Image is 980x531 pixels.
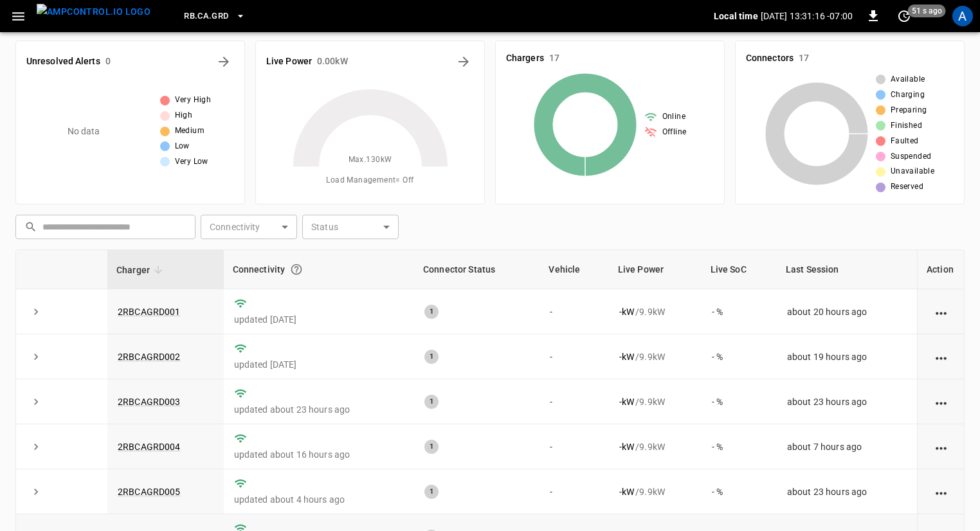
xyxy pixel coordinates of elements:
[266,55,312,69] h6: Live Power
[891,165,934,178] span: Unavailable
[326,174,413,187] span: Load Management = Off
[619,395,634,408] p: - kW
[540,334,608,379] td: -
[746,51,794,66] h6: Connectors
[285,258,308,281] button: Connection between the charger and our software.
[26,347,46,366] button: expand row
[234,493,404,506] p: updated about 4 hours ago
[233,258,405,281] div: Connectivity
[234,403,404,416] p: updated about 23 hours ago
[933,485,949,498] div: action cell options
[662,126,687,139] span: Offline
[540,289,608,334] td: -
[799,51,809,66] h6: 17
[777,424,917,469] td: about 7 hours ago
[619,395,691,408] div: / 9.9 kW
[549,51,559,66] h6: 17
[777,334,917,379] td: about 19 hours ago
[952,6,973,26] div: profile-icon
[68,125,100,138] p: No data
[619,350,691,363] div: / 9.9 kW
[619,350,634,363] p: - kW
[891,135,919,148] span: Faulted
[619,440,691,453] div: / 9.9 kW
[175,125,204,138] span: Medium
[414,250,540,289] th: Connector Status
[424,395,439,409] div: 1
[609,250,702,289] th: Live Power
[702,250,777,289] th: Live SoC
[891,89,925,102] span: Charging
[179,4,250,29] button: RB.CA.GRD
[891,181,923,194] span: Reserved
[175,109,193,122] span: High
[175,94,212,107] span: Very High
[891,73,925,86] span: Available
[540,250,608,289] th: Vehicle
[317,55,348,69] h6: 0.00 kW
[26,482,46,501] button: expand row
[234,313,404,326] p: updated [DATE]
[540,379,608,424] td: -
[891,104,927,117] span: Preparing
[933,305,949,318] div: action cell options
[891,150,932,163] span: Suspended
[619,305,634,318] p: - kW
[702,424,777,469] td: - %
[540,469,608,514] td: -
[26,437,46,456] button: expand row
[619,485,634,498] p: - kW
[26,55,100,69] h6: Unresolved Alerts
[349,154,392,166] span: Max. 130 kW
[619,485,691,498] div: / 9.9 kW
[424,350,439,364] div: 1
[777,250,917,289] th: Last Session
[26,302,46,321] button: expand row
[619,305,691,318] div: / 9.9 kW
[933,350,949,363] div: action cell options
[118,307,181,317] a: 2RBCAGRD001
[777,289,917,334] td: about 20 hours ago
[116,262,167,278] span: Charger
[26,392,46,411] button: expand row
[702,469,777,514] td: - %
[777,469,917,514] td: about 23 hours ago
[213,51,234,72] button: All Alerts
[933,395,949,408] div: action cell options
[37,4,150,20] img: ampcontrol.io logo
[506,51,544,66] h6: Chargers
[908,4,946,17] span: 51 s ago
[118,442,181,452] a: 2RBCAGRD004
[891,120,922,132] span: Finished
[105,55,111,69] h6: 0
[234,358,404,371] p: updated [DATE]
[917,250,964,289] th: Action
[424,485,439,499] div: 1
[702,334,777,379] td: - %
[702,379,777,424] td: - %
[662,111,685,123] span: Online
[175,140,190,153] span: Low
[118,352,181,362] a: 2RBCAGRD002
[777,379,917,424] td: about 23 hours ago
[424,440,439,454] div: 1
[894,6,914,26] button: set refresh interval
[540,424,608,469] td: -
[234,448,404,461] p: updated about 16 hours ago
[118,397,181,407] a: 2RBCAGRD003
[619,440,634,453] p: - kW
[761,10,853,22] p: [DATE] 13:31:16 -07:00
[702,289,777,334] td: - %
[424,305,439,319] div: 1
[714,10,758,22] p: Local time
[453,51,474,72] button: Energy Overview
[175,156,208,168] span: Very Low
[184,9,228,24] span: RB.CA.GRD
[933,440,949,453] div: action cell options
[118,487,181,497] a: 2RBCAGRD005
